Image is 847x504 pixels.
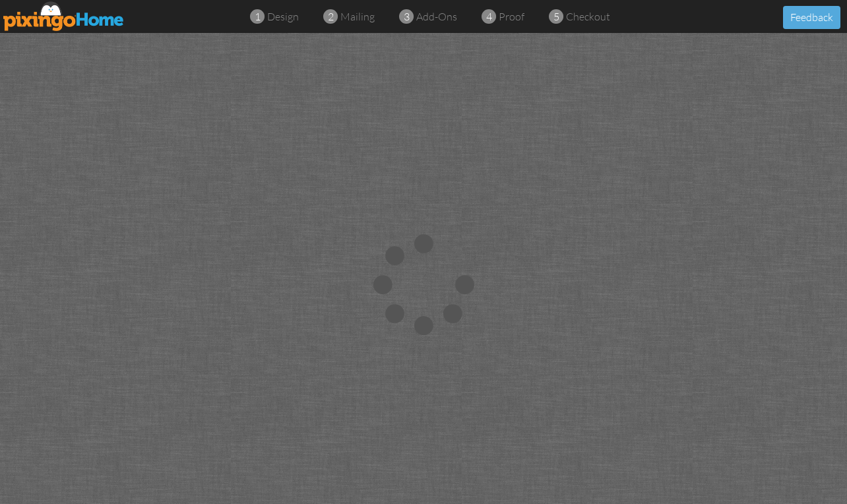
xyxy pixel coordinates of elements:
[416,10,457,23] span: add-ons
[499,10,524,23] span: proof
[255,9,261,24] span: 1
[553,9,559,24] span: 5
[404,9,410,24] span: 3
[267,10,299,23] span: design
[486,9,492,24] span: 4
[328,9,334,24] span: 2
[783,6,840,29] button: Feedback
[566,10,610,23] span: checkout
[3,1,125,31] img: pixingo logo
[340,10,375,23] span: mailing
